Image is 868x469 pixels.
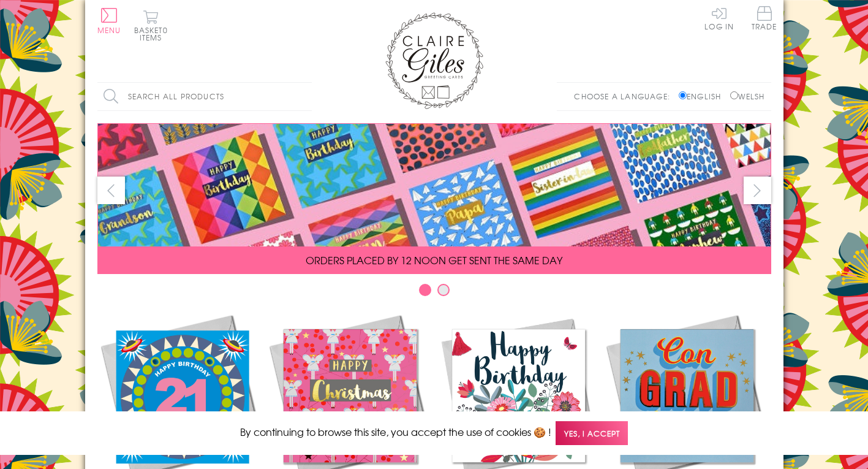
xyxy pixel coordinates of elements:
input: English [679,91,687,99]
span: 0 items [140,25,168,43]
span: ORDERS PLACED BY 12 NOON GET SENT THE SAME DAY [306,253,562,267]
label: English [679,91,727,102]
a: Trade [752,6,777,32]
button: next [744,177,771,204]
button: Basket0 items [134,10,168,41]
p: Choose a language: [574,91,676,102]
span: Yes, I accept [556,421,628,445]
img: Claire Giles Greetings Cards [385,12,483,109]
button: prev [97,177,125,204]
button: Carousel Page 2 [437,284,450,296]
span: Trade [752,6,777,30]
div: Carousel Pagination [97,283,771,302]
input: Welsh [730,91,738,99]
span: Menu [97,25,121,36]
button: Menu [97,8,121,34]
input: Search all products [97,83,312,110]
button: Carousel Page 1 (Current Slide) [419,284,431,296]
a: Log In [704,6,734,30]
label: Welsh [730,91,765,102]
input: Search [300,83,312,110]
